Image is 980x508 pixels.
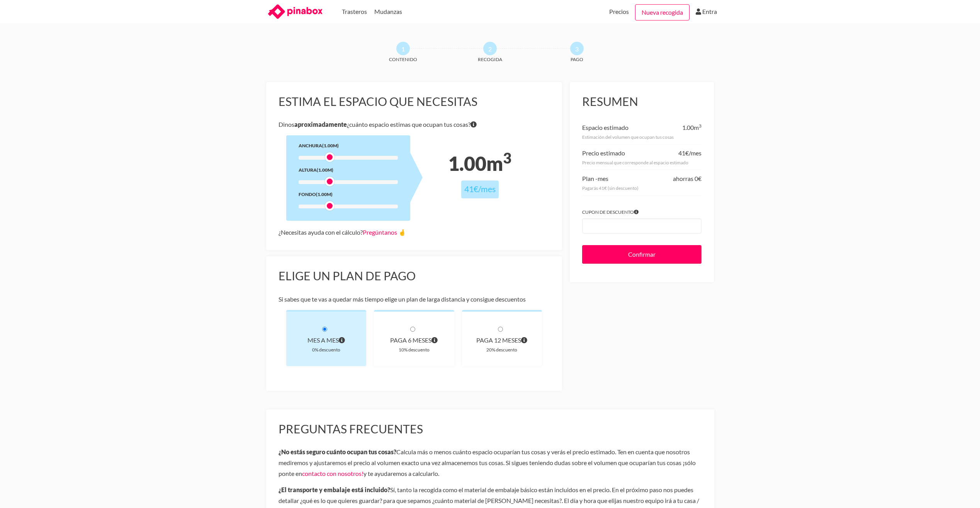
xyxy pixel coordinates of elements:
a: contacto con nosotros! [302,470,363,477]
span: (1.00m) [322,143,339,148]
h3: Resumen [582,94,701,109]
div: ¿Necesitas ayuda con el cálculo? [279,227,550,238]
span: 3 [570,42,584,55]
span: Pagas cada 6 meses por el volumen que ocupan tus cosas. El precio incluye el descuento de 10% y e... [431,335,438,346]
h3: Preguntas frecuentes [279,422,702,436]
span: Si tienes dudas sobre volumen exacto de tus cosas no te preocupes porque nuestro equipo te dirá e... [470,119,477,130]
div: Mes a mes [299,335,354,346]
div: ahorras 0€ [673,173,701,184]
sup: 3 [503,149,511,167]
label: Cupon de descuento [582,208,701,216]
a: Pregúntanos 🤞 [363,228,406,236]
b: ¿No estás seguro cuánto ocupan tus cosas? [279,448,396,455]
span: m [486,152,511,175]
div: Espacio estimado [582,122,628,133]
div: 0% descuento [299,346,354,354]
span: /mes [478,184,496,194]
div: Anchura [299,141,398,150]
span: Pagas cada 12 meses por el volumen que ocupan tus cosas. El precio incluye el descuento de 20% y ... [521,335,527,346]
span: 41€ [464,184,478,194]
a: Nueva recogida [635,4,690,20]
span: (1.00m) [316,191,333,197]
input: Confirmar [582,245,701,264]
b: aproximadamente [294,121,347,128]
span: m [694,124,701,131]
div: Plan - [582,173,608,184]
div: Altura [299,166,398,174]
p: Calcula más o menos cuánto espacio ocuparían tus cosas y verás el precio estimado. Ten en cuenta ... [279,447,702,479]
div: Precio mensual que corresponde al espacio estimado [582,159,701,167]
b: ¿El transporte y embalaje está incluido? [279,486,390,493]
sup: 3 [699,123,701,129]
span: mes [598,175,608,182]
div: Estimación del volumen que ocupan tus cosas [582,133,701,141]
h3: Elige un plan de pago [279,269,550,283]
div: 10% descuento [386,346,442,354]
span: Pagas al principio de cada mes por el volumen que ocupan tus cosas. A diferencia de otros planes ... [339,335,345,346]
span: Pago [548,55,606,63]
h3: Estima el espacio que necesitas [279,94,550,109]
span: 41€ [678,149,689,157]
span: 2 [483,42,497,55]
span: 1.00 [448,152,486,175]
div: Fondo [299,190,398,198]
div: paga 6 meses [386,335,442,346]
span: /mes [689,149,701,157]
span: 1.00 [682,124,694,131]
div: Pagarás 41€ (sin descuento) [582,184,701,192]
div: paga 12 meses [474,335,530,346]
span: (1.00m) [317,167,333,173]
p: Dinos ¿cuánto espacio estimas que ocupan tus cosas? [279,119,550,130]
span: Recogida [461,55,519,63]
div: 20% descuento [474,346,530,354]
div: Precio estimado [582,148,625,159]
span: Contenido [374,55,432,63]
span: Si tienes algún cupón introdúcelo para aplicar el descuento [634,208,639,216]
span: 1 [396,42,410,55]
p: Si sabes que te vas a quedar más tiempo elige un plan de larga distancia y consigue descuentos [279,294,550,305]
